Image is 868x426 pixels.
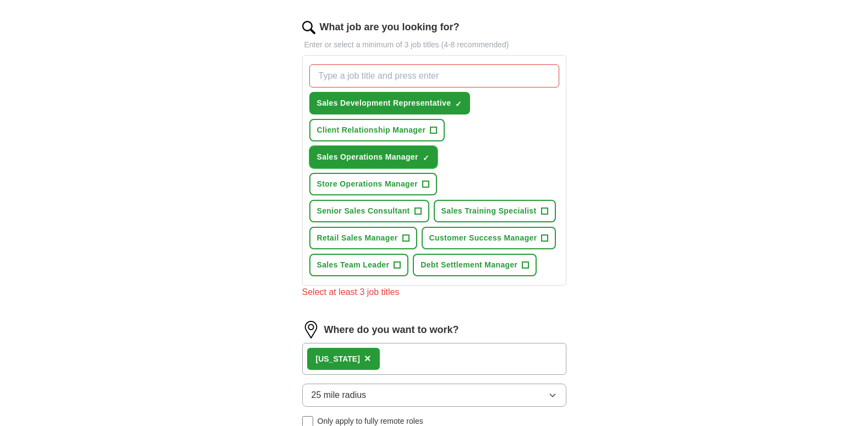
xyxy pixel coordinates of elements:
[302,321,320,338] img: location.png
[429,232,537,244] span: Customer Success Manager
[309,64,559,88] input: Type a job title and press enter
[413,254,537,276] button: Debt Settlement Manager
[309,254,409,276] button: Sales Team Leader
[309,227,417,249] button: Retail Sales Manager
[422,227,556,249] button: Customer Success Manager
[309,146,438,168] button: Sales Operations Manager✓
[317,259,390,271] span: Sales Team Leader
[324,323,459,337] label: Where do you want to work?
[302,384,566,407] button: 25 mile radius
[317,124,426,136] span: Client Relationship Manager
[364,351,371,367] button: ×
[423,154,429,162] span: ✓
[302,21,315,34] img: search.png
[421,259,517,271] span: Debt Settlement Manager
[317,205,410,217] span: Senior Sales Consultant
[302,39,566,51] p: Enter or select a minimum of 3 job titles (4-8 recommended)
[364,352,371,364] span: ×
[309,200,429,222] button: Senior Sales Consultant
[434,200,556,222] button: Sales Training Specialist
[317,232,398,244] span: Retail Sales Manager
[441,205,537,217] span: Sales Training Specialist
[320,20,460,35] label: What job are you looking for?
[312,389,367,402] span: 25 mile radius
[316,354,360,363] strong: [US_STATE]
[455,100,462,108] span: ✓
[309,173,437,195] button: Store Operations Manager
[317,97,451,109] span: Sales Development Representative
[302,286,566,299] div: Select at least 3 job titles
[317,151,418,163] span: Sales Operations Manager
[317,178,418,190] span: Store Operations Manager
[309,92,471,114] button: Sales Development Representative✓
[309,119,445,141] button: Client Relationship Manager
